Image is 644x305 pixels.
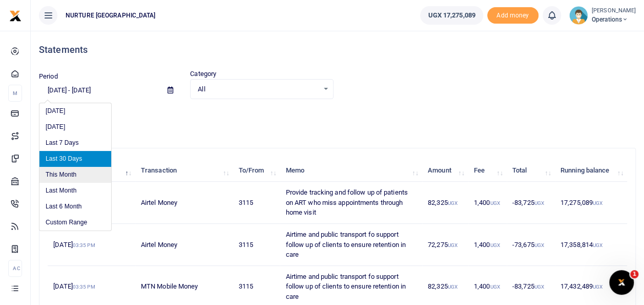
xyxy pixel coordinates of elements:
[534,284,544,290] small: UGX
[490,200,500,206] small: UGX
[592,15,636,24] span: Operations
[233,224,280,266] td: 3115
[39,44,636,55] h4: Statements
[39,82,159,99] input: select period
[630,270,638,278] span: 1
[468,182,507,224] td: 1,400
[422,182,468,224] td: 82,325
[39,215,111,231] li: Custom Range
[422,224,468,266] td: 72,275
[233,160,280,182] th: To/From: activate to sort column ascending
[135,160,233,182] th: Transaction: activate to sort column ascending
[39,103,111,119] li: [DATE]
[447,284,457,290] small: UGX
[593,200,603,206] small: UGX
[61,11,160,20] span: NURTURE [GEOGRAPHIC_DATA]
[39,111,636,122] p: Download
[592,7,636,15] small: [PERSON_NAME]
[233,182,280,224] td: 3115
[198,84,318,94] span: All
[487,7,538,24] span: Add money
[487,7,538,24] li: Toup your wallet
[280,160,422,182] th: Memo: activate to sort column ascending
[416,6,487,25] li: Wallet ballance
[422,160,468,182] th: Amount: activate to sort column ascending
[190,69,216,79] label: Category
[507,224,555,266] td: -73,675
[135,182,233,224] td: Airtel Money
[555,224,627,266] td: 17,358,814
[39,199,111,215] li: Last 6 Month
[490,242,500,248] small: UGX
[48,224,135,266] td: [DATE]
[39,167,111,183] li: This Month
[555,160,627,182] th: Running balance: activate to sort column ascending
[420,6,483,25] a: UGX 17,275,089
[39,119,111,135] li: [DATE]
[507,182,555,224] td: -83,725
[73,242,95,248] small: 03:35 PM
[280,182,422,224] td: Provide tracking and follow up of patients on ART who miss appointments through home visit
[593,242,603,248] small: UGX
[569,6,636,25] a: profile-user [PERSON_NAME] Operations
[428,10,475,21] span: UGX 17,275,089
[9,11,22,19] a: logo-small logo-large logo-large
[39,135,111,151] li: Last 7 Days
[468,160,507,182] th: Fee: activate to sort column ascending
[447,200,457,206] small: UGX
[593,284,603,290] small: UGX
[555,182,627,224] td: 17,275,089
[8,260,22,277] li: Ac
[9,10,22,22] img: logo-small
[569,6,588,25] img: profile-user
[534,200,544,206] small: UGX
[534,242,544,248] small: UGX
[280,224,422,266] td: Airtime and public transport fo support follow up of clients to ensure retention in care
[39,71,58,82] label: Period
[468,224,507,266] td: 1,400
[39,151,111,167] li: Last 30 Days
[609,270,634,295] iframe: Intercom live chat
[447,242,457,248] small: UGX
[8,85,22,102] li: M
[73,284,95,290] small: 03:35 PM
[490,284,500,290] small: UGX
[487,11,538,18] a: Add money
[39,183,111,199] li: Last Month
[507,160,555,182] th: Total: activate to sort column ascending
[135,224,233,266] td: Airtel Money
